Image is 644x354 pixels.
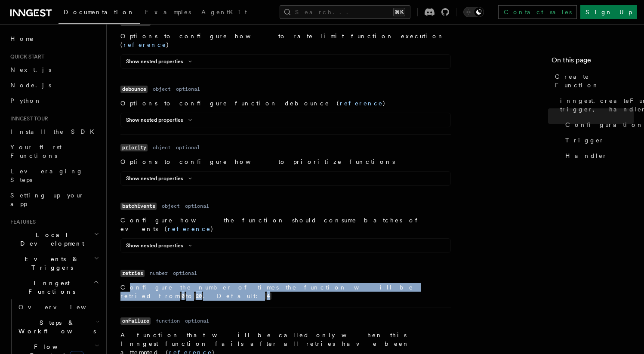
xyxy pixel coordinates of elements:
[7,255,94,272] span: Events & Triggers
[7,139,101,163] a: Your first Functions
[140,3,196,23] a: Examples
[120,203,157,210] code: batchEvents
[145,9,191,15] span: Examples
[340,100,383,107] a: reference
[565,136,604,145] span: Trigger
[185,203,209,209] dd: optional
[7,77,101,93] a: Node.js
[552,55,634,69] h4: On this page
[153,144,171,151] dd: object
[162,203,180,209] dd: object
[176,144,200,151] dd: optional
[7,93,101,108] a: Python
[15,299,101,315] a: Overview
[7,251,101,275] button: Events & Triggers
[280,5,410,19] button: Search...⌘K
[393,8,405,16] kbd: ⌘K
[123,41,166,48] a: reference
[10,168,83,183] span: Leveraging Steps
[552,69,634,93] a: Create Function
[173,270,197,277] dd: optional
[196,3,252,23] a: AgentKit
[120,144,148,151] code: priority
[10,66,51,73] span: Next.js
[555,72,634,89] span: Create Function
[64,9,135,15] span: Documentation
[463,7,484,17] button: Toggle dark mode
[557,93,634,117] a: inngest.createFunction(configuration, trigger, handler): InngestFunction
[565,151,607,160] span: Handler
[120,86,148,93] code: debounce
[15,315,101,339] button: Steps & Workflows
[120,216,451,233] p: Configure how the function should consume batches of events ( )
[126,117,195,123] button: Show nested properties
[180,292,186,300] code: 0
[120,283,451,301] p: Configure the number of times the function will be retried from to . Default:
[10,144,62,159] span: Your first Functions
[7,163,101,188] a: Leveraging Steps
[265,292,271,300] code: 4
[565,120,644,129] span: Configuration
[126,242,195,249] button: Show nested properties
[194,292,203,300] code: 20
[7,275,101,299] button: Inngest Functions
[168,225,211,232] a: reference
[10,97,42,104] span: Python
[120,99,451,108] p: Options to configure function debounce ( )
[156,317,180,324] dd: function
[120,270,145,277] code: retries
[10,128,99,135] span: Install the SDK
[10,34,34,43] span: Home
[562,117,634,132] a: Configuration
[7,227,101,251] button: Local Development
[7,279,93,296] span: Inngest Functions
[120,32,451,49] p: Options to configure how to rate limit function execution ( )
[7,31,101,46] a: Home
[150,270,168,277] dd: number
[7,115,48,122] span: Inngest tour
[176,86,200,92] dd: optional
[120,157,451,166] p: Options to configure how to prioritize functions
[7,62,101,77] a: Next.js
[59,3,140,24] a: Documentation
[120,317,151,325] code: onFailure
[562,132,634,148] a: Trigger
[7,188,101,212] a: Setting up your app
[153,86,171,92] dd: object
[15,318,96,336] span: Steps & Workflows
[498,5,577,19] a: Contact sales
[580,5,637,19] a: Sign Up
[201,9,247,15] span: AgentKit
[18,304,107,311] span: Overview
[562,148,634,163] a: Handler
[10,82,51,89] span: Node.js
[7,231,94,248] span: Local Development
[126,175,195,182] button: Show nested properties
[7,53,44,60] span: Quick start
[185,317,209,324] dd: optional
[7,124,101,139] a: Install the SDK
[126,58,195,65] button: Show nested properties
[7,219,36,225] span: Features
[10,192,84,207] span: Setting up your app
